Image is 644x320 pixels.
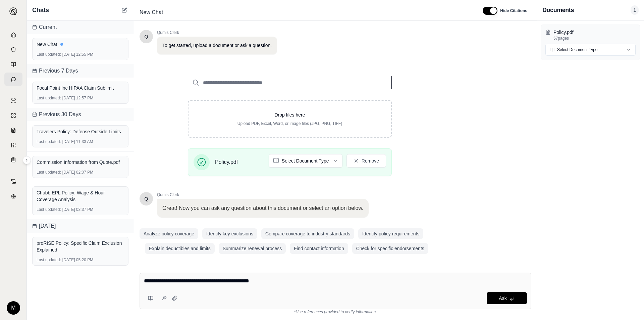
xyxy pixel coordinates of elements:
button: Policy.pdf57pages [545,29,636,41]
button: Check for specific endorsements [352,243,428,254]
span: New Chat [137,7,166,18]
div: [DATE] 11:33 AM [37,139,124,144]
img: Expand sidebar [9,7,17,15]
div: [DATE] 05:20 PM [37,257,124,263]
div: Commission Information from Quote.pdf [37,159,124,166]
span: Chats [32,5,49,15]
a: Contract Analysis [4,175,22,188]
div: *Use references provided to verify information. [140,309,531,315]
div: Current [27,20,134,34]
span: Last updated: [37,207,61,212]
div: Previous 7 Days [27,64,134,78]
div: Edit Title [137,7,475,18]
div: [DATE] 12:55 PM [37,52,124,57]
div: [DATE] 02:07 PM [37,170,124,175]
div: Previous 30 Days [27,108,134,121]
button: Identify policy requirements [358,228,423,239]
span: Hide Citations [500,8,527,13]
div: [DATE] 12:57 PM [37,95,124,101]
div: proRISE Policy: Specific Claim Exclusion Explained [37,240,124,253]
button: Find contact information [290,243,348,254]
span: Qumis Clerk [157,192,369,197]
p: 57 pages [553,36,636,41]
button: New Chat [120,6,128,14]
a: Single Policy [4,94,22,107]
button: Ask [487,292,527,304]
span: Qumis Clerk [157,30,277,35]
span: Last updated: [37,170,61,175]
h3: Documents [542,5,574,15]
button: Remove [346,154,386,168]
a: Coverage Table [4,153,22,167]
button: Explain deductibles and limits [145,243,215,254]
div: New Chat [37,41,124,48]
button: Summarize renewal process [219,243,286,254]
div: [DATE] [27,219,134,233]
p: To get started, upload a document or ask a question. [162,42,272,49]
span: Last updated: [37,52,61,57]
a: Chat [4,73,22,86]
button: Identify key exclusions [202,228,257,239]
p: Drop files here [199,111,380,118]
button: Expand sidebar [23,156,31,164]
p: Upload PDF, Excel, Word, or image files (JPG, PNG, TIFF) [199,121,380,126]
div: Travelers Policy: Defense Outside Limits [37,128,124,135]
button: Compare coverage to industry standards [261,228,354,239]
a: Claim Coverage [4,124,22,137]
button: Expand sidebar [7,5,20,18]
p: Great! Now you can ask any question about this document or select an option below. [162,204,363,212]
div: [DATE] 03:37 PM [37,207,124,212]
span: Last updated: [37,139,61,144]
span: Last updated: [37,257,61,263]
a: Custom Report [4,138,22,152]
div: M [7,301,20,315]
span: Last updated: [37,95,61,101]
a: Policy Comparisons [4,109,22,122]
a: Documents Vault [4,43,22,56]
a: Legal Search Engine [4,189,22,203]
div: Focal Point Inc HIPAA Claim Sublimit [37,85,124,91]
span: Policy.pdf [215,158,238,166]
span: Ask [499,295,506,301]
a: Prompt Library [4,58,22,71]
button: Analyze policy coverage [140,228,198,239]
span: Hello [145,195,148,202]
span: 1 [631,5,639,15]
div: Chubb EPL Policy: Wage & Hour Coverage Analysis [37,189,124,203]
a: Home [4,28,22,42]
p: Policy.pdf [553,29,636,36]
span: Hello [145,33,148,40]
